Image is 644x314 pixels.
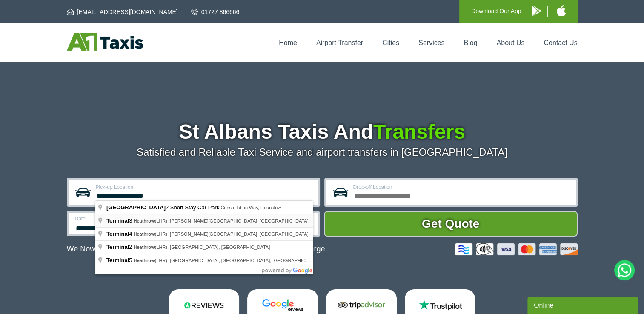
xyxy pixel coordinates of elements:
span: (LHR), [GEOGRAPHIC_DATA], [GEOGRAPHIC_DATA] [133,245,270,250]
a: [EMAIL_ADDRESS][DOMAIN_NAME] [67,8,178,16]
a: Airport Transfer [316,39,363,46]
span: [GEOGRAPHIC_DATA] [106,204,166,211]
span: 3 [106,217,133,224]
label: Date [75,216,184,221]
span: Heathrow [133,258,155,263]
img: Credit And Debit Cards [455,243,578,255]
a: Contact Us [544,39,577,46]
img: Tripadvisor [336,299,387,311]
img: Google [257,299,308,311]
a: Services [418,39,444,46]
span: 2 Short Stay Car Park [106,204,220,211]
h1: St Albans Taxis And [67,122,578,142]
span: Heathrow [133,231,155,237]
span: Heathrow [133,245,155,250]
p: Download Our App [471,6,521,17]
a: About Us [497,39,525,46]
p: Satisfied and Reliable Taxi Service and airport transfers in [GEOGRAPHIC_DATA] [67,146,578,158]
span: Heathrow [133,218,155,223]
span: Terminal [106,244,129,250]
img: Trustpilot [415,299,466,311]
span: (LHR), [PERSON_NAME][GEOGRAPHIC_DATA], [GEOGRAPHIC_DATA] [133,218,308,223]
span: 2 [106,244,133,250]
label: Pick-up Location [96,185,313,190]
iframe: chat widget [527,295,640,314]
span: Constellation Way, Hounslow [220,205,281,210]
span: Terminal [106,231,129,237]
span: Transfers [373,120,465,143]
span: (LHR), [GEOGRAPHIC_DATA], [GEOGRAPHIC_DATA], [GEOGRAPHIC_DATA] [133,258,321,263]
a: Home [279,39,297,46]
button: Get Quote [324,211,578,237]
span: 4 [106,231,133,237]
p: We Now Accept Card & Contactless Payment In [67,245,327,254]
img: A1 Taxis Android App [532,6,541,16]
label: Drop-off Location [353,185,571,190]
span: 5 [106,257,133,263]
span: Terminal [106,257,129,263]
img: A1 Taxis iPhone App [557,5,566,16]
span: (LHR), [PERSON_NAME][GEOGRAPHIC_DATA], [GEOGRAPHIC_DATA] [133,231,308,237]
img: A1 Taxis St Albans LTD [67,33,143,51]
span: Terminal [106,217,129,224]
a: Blog [464,39,477,46]
a: Cities [382,39,399,46]
a: 01727 866666 [191,8,240,16]
img: Reviews.io [178,299,229,311]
